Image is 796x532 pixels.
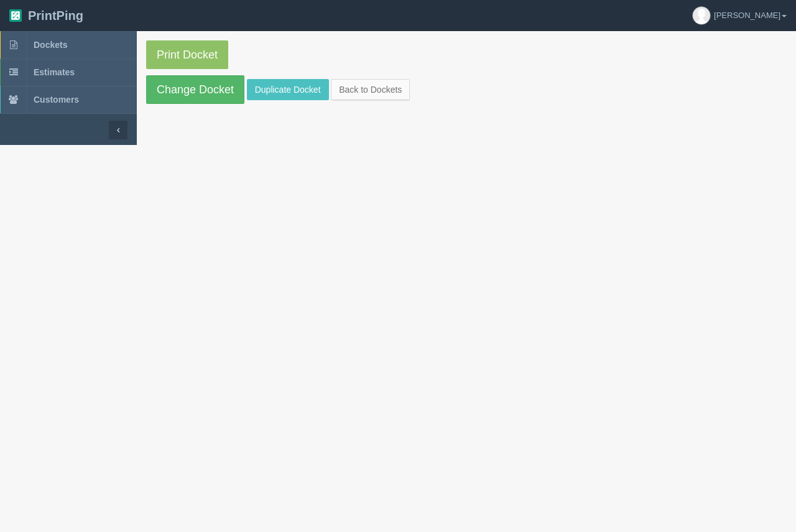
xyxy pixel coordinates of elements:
[9,9,22,22] img: logo-3e63b451c926e2ac314895c53de4908e5d424f24456219fb08d385ab2e579770.png
[34,67,75,77] span: Estimates
[146,40,228,69] a: Print Docket
[34,40,67,50] span: Dockets
[331,79,410,100] a: Back to Dockets
[146,75,244,104] a: Change Docket
[34,95,79,105] span: Customers
[693,7,710,24] img: avatar_default-7531ab5dedf162e01f1e0bb0964e6a185e93c5c22dfe317fb01d7f8cd2b1632c.jpg
[247,79,329,100] a: Duplicate Docket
